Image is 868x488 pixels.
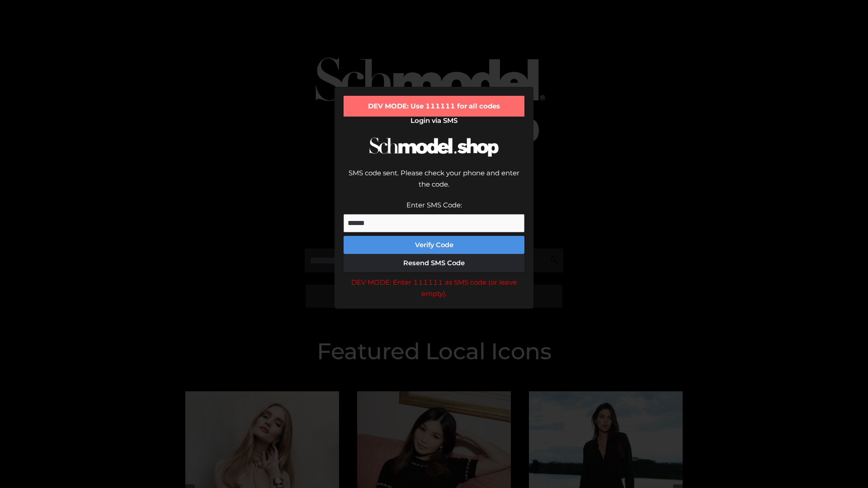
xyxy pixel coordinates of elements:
h2: Login via SMS [344,117,524,125]
div: SMS code sent. Please check your phone and enter the code. [344,167,524,199]
button: Resend SMS Code [344,254,524,272]
div: DEV MODE: Enter 111111 as SMS code (or leave empty). [344,277,524,300]
button: Verify Code [344,236,524,254]
label: Enter SMS Code: [406,201,462,209]
div: DEV MODE: Use 111111 for all codes [344,96,524,117]
img: Schmodel Logo [366,129,502,165]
